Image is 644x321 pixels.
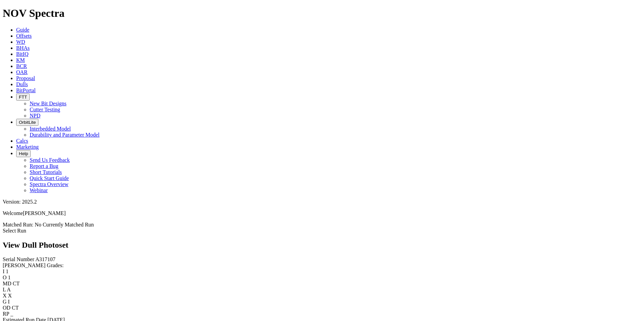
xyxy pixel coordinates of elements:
a: KM [16,57,25,63]
span: 1 [8,275,11,280]
span: FTT [19,95,27,100]
label: O [3,275,7,280]
a: Short Tutorials [30,169,62,175]
span: I [8,299,10,305]
span: Matched Run: [3,222,33,227]
a: Cutter Testing [30,107,60,112]
span: A317107 [35,256,56,262]
a: Webinar [30,187,48,193]
span: 1 [6,269,8,274]
a: New Bit Designs [30,101,66,106]
a: BitPortal [16,87,36,93]
h2: View Dull Photoset [3,241,641,250]
label: I [3,269,4,274]
a: NPD [30,113,40,118]
a: Durability and Parameter Model [30,132,100,138]
a: BHAs [16,45,30,51]
a: BCR [16,63,27,69]
div: Version: 2025.2 [3,199,641,205]
button: OrbitLite [16,119,38,126]
label: OD [3,305,10,311]
a: Proposal [16,75,35,81]
button: Help [16,150,31,157]
a: Marketing [16,144,39,150]
label: X [3,293,7,298]
p: Welcome [3,210,641,216]
span: [PERSON_NAME] [23,210,66,216]
a: WD [16,39,25,45]
a: Dulls [16,81,28,87]
a: Report a Bug [30,163,58,169]
span: Help [19,151,28,156]
a: Interbedded Model [30,126,71,132]
a: Send Us Feedback [30,157,70,163]
span: No Currently Matched Run [35,222,94,227]
span: CT [12,305,19,311]
a: Spectra Overview [30,181,68,187]
label: RP [3,311,9,317]
h1: NOV Spectra [3,7,641,20]
a: Guide [16,27,29,33]
span: CT [13,281,20,286]
label: L [3,287,6,292]
a: OAR [16,69,28,75]
a: Offsets [16,33,32,39]
label: Serial Number [3,256,34,262]
div: [PERSON_NAME] Grades: [3,262,641,269]
span: A [7,287,11,292]
a: Calcs [16,138,28,144]
span: _ [10,311,13,317]
a: Quick Start Guide [30,175,69,181]
label: MD [3,281,11,286]
span: OrbitLite [19,120,36,125]
a: BitIQ [16,51,28,57]
span: X [8,293,12,298]
button: FTT [16,94,30,101]
a: Select Run [3,228,26,234]
label: G [3,299,7,305]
